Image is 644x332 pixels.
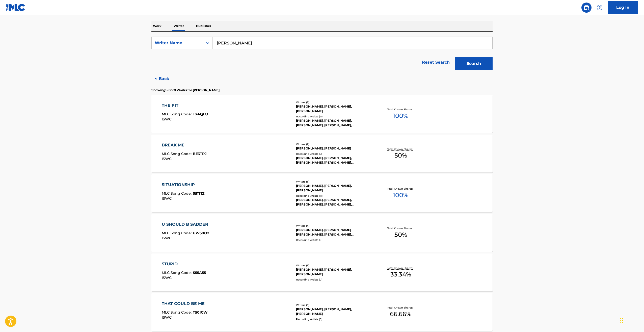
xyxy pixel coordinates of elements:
button: Search [455,57,493,70]
div: Writers ( 2 ) [296,142,372,146]
span: MLC Song Code : [162,191,193,196]
div: Recording Artists ( 11 ) [296,194,372,198]
div: Writers ( 3 ) [296,180,372,184]
p: Total Known Shares: [387,147,414,151]
span: 66.66 % [390,310,411,319]
div: [PERSON_NAME], [PERSON_NAME] [PERSON_NAME], [PERSON_NAME], [PERSON_NAME] [296,228,372,237]
div: U SHOULD B SADDER [162,221,211,227]
div: SITUATIONSHIP [162,182,204,188]
img: MLC Logo [6,4,25,11]
p: Total Known Shares: [387,306,414,310]
span: MLC Song Code : [162,310,193,315]
a: Reset Search [419,57,452,68]
div: BREAK ME [162,142,207,148]
div: [PERSON_NAME], [PERSON_NAME], [PERSON_NAME] [296,267,372,276]
div: Writers ( 3 ) [296,100,372,104]
div: Recording Artists ( 0 ) [296,238,372,242]
div: [PERSON_NAME], [PERSON_NAME], [PERSON_NAME] [296,104,372,113]
a: U SHOULD B SADDERMLC Song Code:UW50O2ISWC:Writers (4)[PERSON_NAME], [PERSON_NAME] [PERSON_NAME], ... [151,214,493,252]
p: Showing 1 - 8 of 8 Works for [PERSON_NAME] [151,88,220,92]
span: T50ICW [193,310,207,315]
span: S55A55 [193,270,206,275]
a: Log In [608,1,638,14]
span: ISWC : [162,275,174,280]
p: Total Known Shares: [387,187,414,191]
div: [PERSON_NAME], [PERSON_NAME], [PERSON_NAME], [PERSON_NAME], [PERSON_NAME] [296,198,372,207]
a: BREAK MEMLC Song Code:BE3TPJISWC:Writers (2)[PERSON_NAME], [PERSON_NAME]Recording Artists (8)[PER... [151,135,493,172]
div: THAT COULD BE ME [162,301,207,307]
div: STUPID [162,261,206,267]
button: < Back [151,72,182,85]
div: Drag [620,313,623,328]
div: Writers ( 3 ) [296,303,372,307]
iframe: Chat Widget [619,308,644,332]
span: 100 % [393,191,408,200]
a: THE PITMLC Song Code:TX4QEUISWC:Writers (3)[PERSON_NAME], [PERSON_NAME], [PERSON_NAME]Recording A... [151,95,493,133]
p: Work [151,21,163,31]
span: 50 % [394,151,407,160]
a: THAT COULD BE MEMLC Song Code:T50ICWISWC:Writers (3)[PERSON_NAME], [PERSON_NAME], [PERSON_NAME]Re... [151,293,493,331]
span: ISWC : [162,236,174,240]
div: Writers ( 3 ) [296,264,372,267]
span: 100 % [393,111,408,120]
span: ISWC : [162,315,174,320]
div: THE PIT [162,103,208,109]
p: Writer [172,21,185,31]
a: SITUATIONSHIPMLC Song Code:S51T1ZISWC:Writers (3)[PERSON_NAME], [PERSON_NAME], [PERSON_NAME]Recor... [151,174,493,212]
p: Total Known Shares: [387,226,414,230]
span: MLC Song Code : [162,151,193,156]
img: search [583,5,589,11]
div: Writers ( 4 ) [296,224,372,228]
div: [PERSON_NAME], [PERSON_NAME] [296,146,372,151]
span: UW50O2 [193,231,209,235]
div: Recording Artists ( 0 ) [296,278,372,282]
span: MLC Song Code : [162,112,193,116]
span: MLC Song Code : [162,270,193,275]
div: [PERSON_NAME], [PERSON_NAME], [PERSON_NAME], [PERSON_NAME], [PERSON_NAME] [296,118,372,127]
span: S51T1Z [193,191,204,196]
div: [PERSON_NAME], [PERSON_NAME], [PERSON_NAME] [296,307,372,316]
div: Recording Artists ( 11 ) [296,115,372,118]
div: Writer Name [155,40,200,46]
a: Public Search [581,3,592,13]
p: Total Known Shares: [387,266,414,270]
span: MLC Song Code : [162,231,193,235]
div: Help [595,3,605,13]
span: ISWC : [162,196,174,201]
form: Search Form [151,37,493,72]
span: BE3TPJ [193,151,207,156]
a: STUPIDMLC Song Code:S55A55ISWC:Writers (3)[PERSON_NAME], [PERSON_NAME], [PERSON_NAME]Recording Ar... [151,253,493,291]
span: TX4QEU [193,112,208,116]
img: help [597,5,603,11]
div: Recording Artists ( 0 ) [296,317,372,321]
p: Publisher [195,21,213,31]
div: [PERSON_NAME], [PERSON_NAME], [PERSON_NAME], [PERSON_NAME], [PERSON_NAME] [296,156,372,165]
span: ISWC : [162,157,174,161]
div: Recording Artists ( 8 ) [296,152,372,156]
span: ISWC : [162,117,174,121]
span: 33.34 % [390,270,411,279]
div: [PERSON_NAME], [PERSON_NAME], [PERSON_NAME] [296,184,372,193]
p: Total Known Shares: [387,108,414,111]
span: 50 % [394,230,407,239]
